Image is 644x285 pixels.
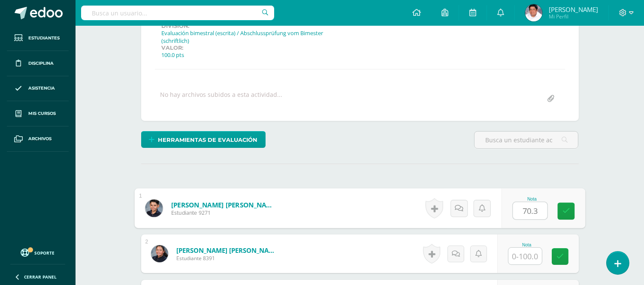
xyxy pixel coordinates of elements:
[475,132,578,148] input: Busca un estudiante aquí...
[7,76,69,102] a: Asistencia
[171,209,277,217] span: Estudiante 9271
[508,248,542,264] input: 0-100.0
[162,45,184,51] label: Valor:
[513,202,547,219] input: 0-100.0
[24,274,57,280] span: Cerrar panel
[176,255,279,262] span: Estudiante 8391
[35,250,55,256] span: Soporte
[508,243,546,247] div: Nota
[7,26,69,51] a: Estudiantes
[162,29,350,45] div: Evaluación bimestral (escrita) / Abschlussprüfung vom Bimester (schriftlich)
[28,85,55,92] span: Asistencia
[512,197,551,201] div: Nota
[141,131,266,148] a: Herramientas de evaluación
[81,6,274,20] input: Busca un usuario...
[10,246,65,258] a: Soporte
[162,51,184,59] div: 100.0 pts
[525,4,542,21] img: 211e6c3b210dcb44a47f17c329106ef5.png
[28,60,54,67] span: Disciplina
[28,35,60,42] span: Estudiantes
[28,135,51,142] span: Archivos
[145,199,163,217] img: d2c2849f4bd7713b195db54323bcb55f.png
[176,246,279,255] a: [PERSON_NAME] [PERSON_NAME]
[28,110,56,117] span: Mis cursos
[7,101,69,126] a: Mis cursos
[7,126,69,152] a: Archivos
[158,132,257,148] span: Herramientas de evaluación
[549,5,598,14] span: [PERSON_NAME]
[151,245,168,262] img: 66f2f0b4944309af40777a6d85509dcb.png
[160,90,283,107] div: No hay archivos subidos a esta actividad...
[549,13,598,20] span: Mi Perfil
[162,23,350,29] label: División:
[171,200,277,209] a: [PERSON_NAME] [PERSON_NAME]
[7,51,69,76] a: Disciplina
